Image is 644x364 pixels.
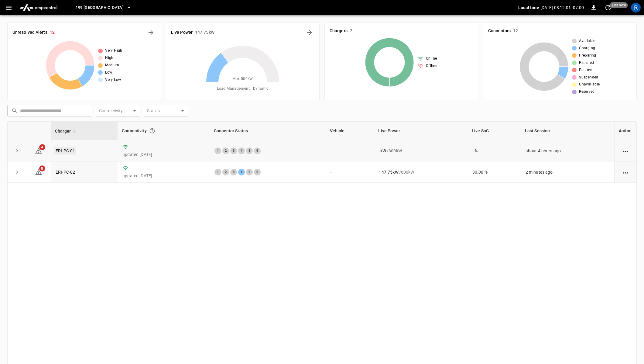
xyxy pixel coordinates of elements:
[379,148,462,154] div: / 600 kW
[610,2,628,8] span: just now
[350,28,352,34] h6: 2
[35,148,42,153] a: 4
[330,28,348,34] h6: Chargers
[230,169,237,175] div: 3
[513,28,518,34] h6: 12
[521,140,614,161] td: about 4 hours ago
[254,147,261,154] div: 6
[326,122,374,140] th: Vehicle
[12,29,47,36] h6: Unresolved Alerts
[210,122,326,140] th: Connector Status
[246,169,253,175] div: 5
[12,146,22,155] button: expand row
[76,4,124,11] span: 199 [GEOGRAPHIC_DATA]
[326,161,374,183] td: -
[105,62,119,68] span: Medium
[146,28,156,37] button: All Alerts
[122,125,205,136] div: Connectivity
[579,38,595,44] span: Available
[540,5,584,11] p: [DATE] 08:12:01 -07:00
[521,122,614,140] th: Last Session
[579,75,598,81] span: Suspended
[12,168,22,177] button: expand row
[579,67,592,73] span: Faulted
[468,140,521,161] td: - %
[39,144,45,150] span: 4
[521,161,614,183] td: 2 minutes ago
[305,28,314,37] button: Energy Overview
[468,122,521,140] th: Live SoC
[122,173,205,179] p: updated [DATE]
[579,81,600,88] span: Unavailable
[105,70,112,76] span: Low
[518,5,539,11] p: Local time
[379,169,462,175] div: / 600 kW
[468,161,521,183] td: 30.00 %
[579,45,595,51] span: Charging
[171,29,193,36] h6: Live Power
[217,86,269,92] span: Load Management = Dynamic
[222,147,229,154] div: 2
[54,147,76,154] a: ERI-PC-01
[195,29,214,36] h6: 147.75 kW
[238,147,245,154] div: 4
[426,56,437,62] span: Online
[230,147,237,154] div: 3
[147,125,158,136] button: Connection between the charger and our software.
[246,147,253,154] div: 5
[222,169,229,175] div: 2
[105,77,121,83] span: Very Low
[579,60,594,66] span: Finished
[579,53,596,59] span: Preparing
[214,169,221,175] div: 1
[631,3,641,12] div: profile-icon
[426,63,437,69] span: Offline
[73,2,134,14] button: 199 [GEOGRAPHIC_DATA]
[232,76,253,82] span: Max. 500 kW
[379,169,398,175] p: 147.75 kW
[622,148,629,154] div: action cell options
[122,151,205,158] p: updated [DATE]
[214,147,221,154] div: 1
[603,3,613,12] button: set refresh interval
[238,169,245,175] div: 4
[50,29,55,36] h6: 12
[488,28,511,34] h6: Connectors
[105,48,122,54] span: Very High
[622,169,629,175] div: action cell options
[55,127,79,135] span: Charger
[379,148,386,154] p: - kW
[579,89,594,95] span: Reserved
[105,55,114,61] span: High
[254,169,261,175] div: 6
[614,122,636,140] th: Action
[39,165,45,172] span: 8
[35,169,42,174] a: 8
[17,2,60,13] img: ampcontrol.io logo
[56,170,75,175] a: ERI-PC-02
[374,122,467,140] th: Live Power
[326,140,374,161] td: -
